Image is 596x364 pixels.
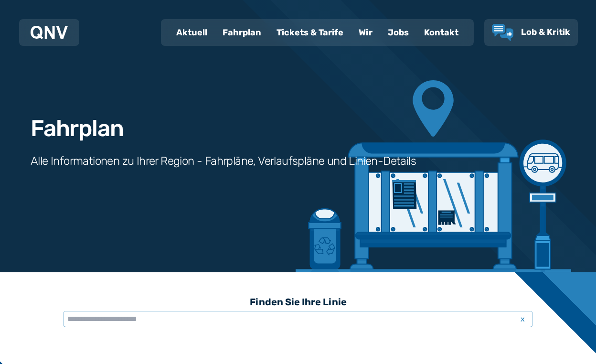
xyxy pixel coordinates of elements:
[31,26,68,39] img: QNV Logo
[416,20,466,45] a: Kontakt
[492,24,570,41] a: Lob & Kritik
[516,313,529,325] span: x
[380,20,416,45] a: Jobs
[63,291,533,312] h3: Finden Sie Ihre Linie
[521,27,570,37] span: Lob & Kritik
[269,20,351,45] a: Tickets & Tarife
[31,153,416,169] h3: Alle Informationen zu Ihrer Region - Fahrpläne, Verlaufspläne und Linien-Details
[169,20,215,45] a: Aktuell
[31,23,68,42] a: QNV Logo
[31,117,123,140] h1: Fahrplan
[215,20,269,45] a: Fahrplan
[351,20,380,45] a: Wir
